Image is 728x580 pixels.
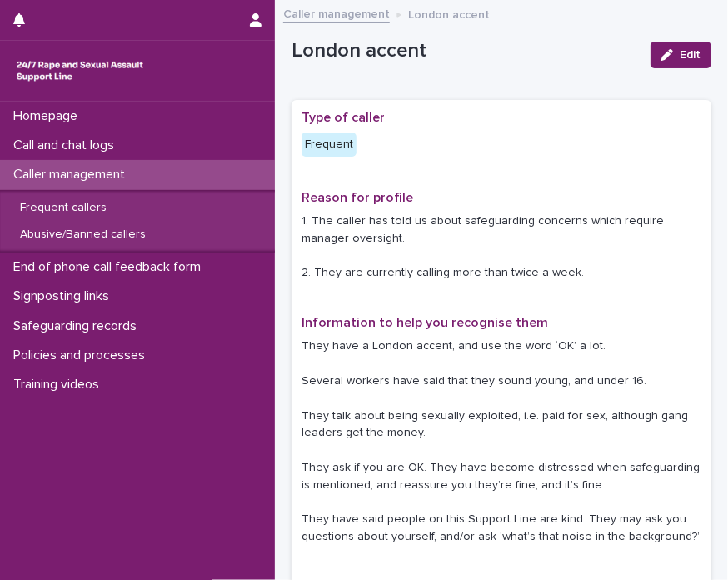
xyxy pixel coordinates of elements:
[7,137,127,153] p: Call and chat logs
[7,259,214,275] p: End of phone call feedback form
[302,111,385,124] span: Type of caller
[7,201,120,215] p: Frequent callers
[302,212,701,282] p: 1. The caller has told us about safeguarding concerns which require manager oversight. 2. They ar...
[7,288,122,304] p: Signposting links
[302,316,548,329] span: Information to help you recognise them
[680,49,701,61] span: Edit
[302,132,357,157] div: Frequent
[7,108,91,124] p: Homepage
[651,42,711,68] button: Edit
[302,191,413,204] span: Reason for profile
[292,39,637,63] p: London accent
[7,377,112,392] p: Training videos
[302,337,701,546] p: They have a London accent, and use the word ‘OK’ a lot. Several workers have said that they sound...
[7,318,150,334] p: Safeguarding records
[13,54,147,87] img: rhQMoQhaT3yELyF149Cw
[408,4,490,22] p: London accent
[7,167,138,182] p: Caller management
[7,347,158,363] p: Policies and processes
[7,227,159,242] p: Abusive/Banned callers
[283,3,390,22] a: Caller management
